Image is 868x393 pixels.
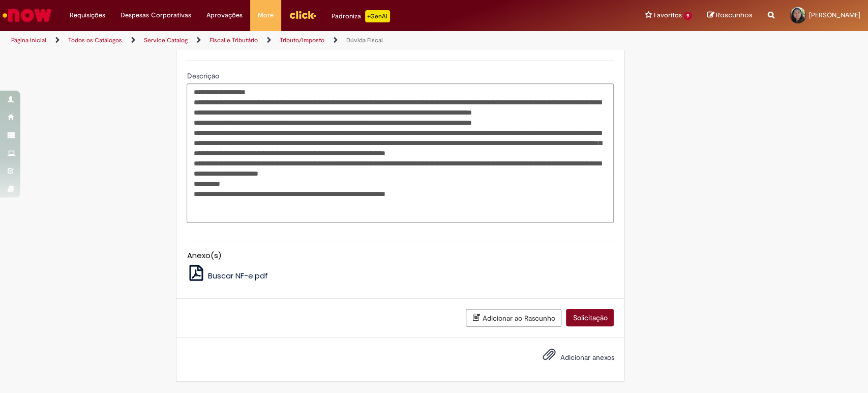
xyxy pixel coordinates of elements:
[653,10,681,20] span: Favoritos
[70,10,105,20] span: Requisições
[683,12,692,20] span: 9
[1,5,53,25] img: ServiceNow
[68,36,122,44] a: Todos os Catálogos
[209,36,258,44] a: Fiscal e Tributário
[187,270,268,281] a: Buscar NF-e.pdf
[540,345,558,369] button: Adicionar anexos
[11,36,46,44] a: Página inicial
[208,270,268,281] span: Buscar NF-e.pdf
[187,251,614,260] h5: Anexo(s)
[280,36,324,44] a: Tributo/Imposto
[206,10,243,20] span: Aprovações
[560,353,614,362] span: Adicionar anexos
[8,31,571,50] ul: Trilhas de página
[187,71,221,80] span: Descrição
[716,10,753,20] span: Rascunhos
[187,83,614,223] textarea: Descrição
[332,10,390,22] div: Padroniza
[289,7,316,22] img: click_logo_yellow_360x200.png
[144,36,188,44] a: Service Catalog
[258,10,274,20] span: More
[121,10,191,20] span: Despesas Corporativas
[365,10,390,22] p: +GenAi
[707,11,753,20] a: Rascunhos
[809,11,860,19] span: [PERSON_NAME]
[466,309,561,327] button: Adicionar ao Rascunho
[566,309,614,326] button: Solicitação
[346,36,383,44] a: Dúvida Fiscal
